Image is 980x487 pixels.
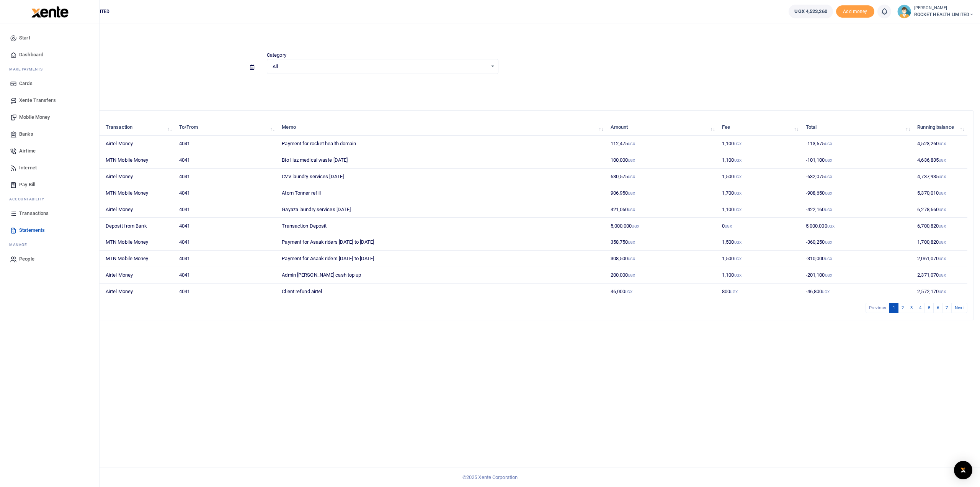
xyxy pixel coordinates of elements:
[913,234,967,251] td: 1,700,820
[933,303,942,313] a: 6
[913,284,967,300] td: 2,572,170
[734,257,742,261] small: UGX
[19,226,45,234] span: Statements
[734,158,742,162] small: UGX
[175,284,278,300] td: 4041
[273,63,487,71] span: All
[101,267,175,284] td: Airtel Money
[19,34,30,42] span: Start
[175,267,278,284] td: 4041
[606,251,718,267] td: 308,500
[606,119,718,136] th: Amount: activate to sort column ascending
[6,92,93,109] a: Xente Transfers
[101,284,175,300] td: Airtel Money
[734,240,742,244] small: UGX
[628,257,635,261] small: UGX
[718,152,802,169] td: 1,100
[898,303,907,313] a: 2
[939,208,946,212] small: UGX
[267,51,286,59] label: Category
[31,6,69,18] img: logo-large
[718,185,802,202] td: 1,700
[628,175,635,179] small: UGX
[175,119,278,136] th: To/From: activate to sort column ascending
[802,152,913,169] td: -101,100
[825,208,832,212] small: UGX
[278,251,606,267] td: Payment for Asaak riders [DATE] to [DATE]
[6,205,93,222] a: Transactions
[939,191,946,195] small: UGX
[802,169,913,185] td: -632,075
[913,169,967,185] td: 4,737,935
[6,109,93,126] a: Mobile Money
[939,240,946,244] small: UGX
[278,234,606,251] td: Payment for Asaak riders [DATE] to [DATE]
[939,273,946,277] small: UGX
[625,290,632,294] small: UGX
[278,284,606,300] td: Client refund airtel
[718,284,802,300] td: 800
[6,222,93,239] a: Statements
[278,119,606,136] th: Memo: activate to sort column ascending
[825,257,832,261] small: UGX
[802,234,913,251] td: -360,250
[175,251,278,267] td: 4041
[802,119,913,136] th: Total: activate to sort column ascending
[175,218,278,234] td: 4041
[914,5,974,11] small: [PERSON_NAME]
[628,273,635,277] small: UGX
[6,176,93,193] a: Pay Bill
[734,191,742,195] small: UGX
[628,142,635,146] small: UGX
[606,185,718,202] td: 906,950
[101,152,175,169] td: MTN Mobile Money
[718,234,802,251] td: 1,500
[278,185,606,202] td: Atom Tonner refill
[951,303,967,313] a: Next
[827,224,835,228] small: UGX
[101,136,175,152] td: Airtel Money
[913,267,967,284] td: 2,371,070
[897,5,911,18] img: profile-user
[101,201,175,218] td: Airtel Money
[718,267,802,284] td: 1,100
[6,143,93,159] a: Airtime
[15,196,44,202] span: countability
[175,201,278,218] td: 4041
[6,239,93,251] li: M
[628,240,635,244] small: UGX
[6,30,93,46] a: Start
[175,185,278,202] td: 4041
[889,303,898,313] a: 1
[19,80,33,87] span: Cards
[822,290,829,294] small: UGX
[939,175,946,179] small: UGX
[913,201,967,218] td: 6,278,660
[825,191,832,195] small: UGX
[628,208,635,212] small: UGX
[734,142,742,146] small: UGX
[19,255,34,263] span: People
[628,191,635,195] small: UGX
[939,224,946,228] small: UGX
[913,119,967,136] th: Running balance: activate to sort column ascending
[19,97,56,104] span: Xente Transfers
[924,303,934,313] a: 5
[802,136,913,152] td: -113,575
[913,136,967,152] td: 4,523,260
[734,273,742,277] small: UGX
[606,201,718,218] td: 421,060
[939,257,946,261] small: UGX
[101,185,175,202] td: MTN Mobile Money
[836,5,874,18] span: Add money
[939,142,946,146] small: UGX
[734,208,742,212] small: UGX
[718,119,802,136] th: Fee: activate to sort column ascending
[913,185,967,202] td: 5,370,010
[718,201,802,218] td: 1,100
[606,169,718,185] td: 630,575
[101,251,175,267] td: MTN Mobile Money
[175,234,278,251] td: 4041
[278,267,606,284] td: Admin [PERSON_NAME] cash top up
[913,218,967,234] td: 6,700,820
